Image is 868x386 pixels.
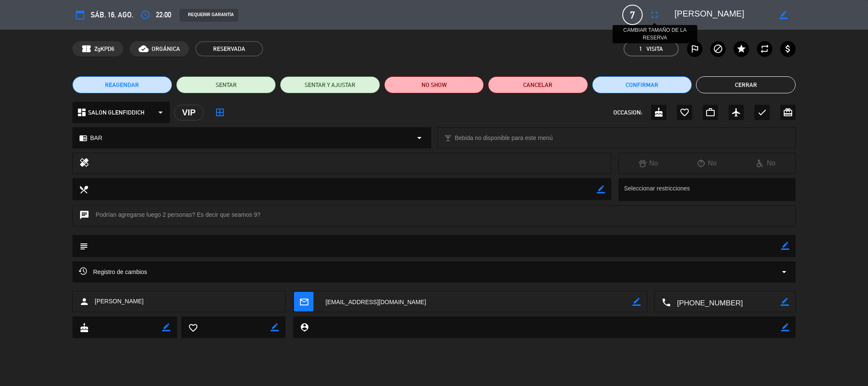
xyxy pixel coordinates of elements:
[488,76,588,93] button: Cancelar
[79,157,89,169] i: healing
[152,44,180,54] span: ORGÁNICA
[679,107,690,117] i: favorite_border
[781,298,789,306] i: border_color
[95,296,144,306] span: [PERSON_NAME]
[646,44,663,54] em: Visita
[105,81,139,90] span: REAGENDAR
[72,76,172,93] button: REAGENDAR
[783,107,793,117] i: card_giftcard
[138,7,153,22] button: access_time
[140,10,150,20] i: access_time
[79,296,89,307] i: person
[72,205,796,227] div: Podrían agregarse luego 2 personas? Es decir que seamos 9?
[639,44,642,54] span: 1
[613,108,642,117] span: OCCASION:
[94,44,114,54] span: ZgKPD6
[654,107,664,117] i: cake
[174,105,204,120] div: VIP
[88,108,144,117] span: SALON GLENFIDDICH
[79,267,147,277] span: Registro de cambios
[162,323,170,331] i: border_color
[597,185,605,193] i: border_color
[79,323,89,332] i: cake
[757,107,767,117] i: check
[736,158,795,169] div: No
[156,9,171,21] span: 22:00
[781,323,789,331] i: border_color
[613,25,697,44] div: CAMBIAR TAMAÑO DE LA RESERVA
[414,133,424,143] i: arrow_drop_down
[783,44,793,54] i: attach_money
[736,44,746,54] i: star
[731,107,741,117] i: airplanemode_active
[444,134,452,142] i: local_bar
[90,133,103,143] span: BAR
[455,133,553,143] span: Bebida no disponible para este menú
[661,297,671,307] i: local_phone
[79,241,88,251] i: subject
[592,76,692,93] button: Confirmar
[79,185,88,194] i: local_dining
[180,9,238,22] div: REQUERIR GARANTÍA
[647,7,662,22] button: fullscreen
[760,44,770,54] i: repeat
[622,5,643,25] span: 7
[384,76,484,93] button: NO SHOW
[713,44,723,54] i: block
[81,44,92,54] span: confirmation_number
[619,158,678,169] div: No
[188,323,197,332] i: favorite_border
[79,210,89,222] i: chat
[139,44,149,54] i: cloud_done
[77,107,87,117] i: dashboard
[632,298,641,306] i: border_color
[690,44,700,54] i: outlined_flag
[781,242,789,250] i: border_color
[300,322,309,332] i: person_pin
[195,41,263,56] span: RESERVADA
[696,76,796,93] button: Cerrar
[280,76,380,93] button: SENTAR Y AJUSTAR
[75,10,85,20] i: calendar_today
[649,10,660,20] i: fullscreen
[678,158,737,169] div: No
[91,9,133,21] span: sáb. 16, ago.
[779,267,789,277] i: arrow_drop_down
[271,323,279,331] i: border_color
[779,11,788,19] i: border_color
[155,107,166,117] i: arrow_drop_down
[215,107,225,117] i: border_all
[705,107,715,117] i: work_outline
[299,297,308,306] i: mail_outline
[72,7,88,22] button: calendar_today
[176,76,276,93] button: SENTAR
[79,134,87,142] i: chrome_reader_mode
